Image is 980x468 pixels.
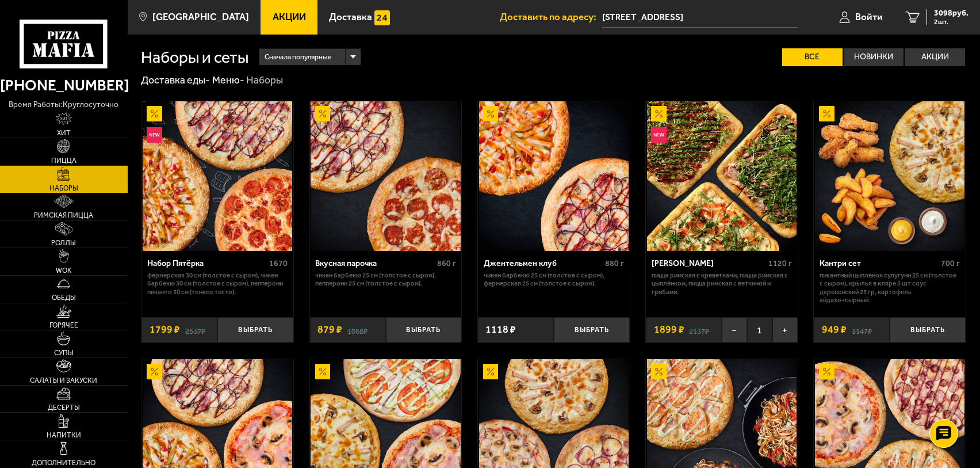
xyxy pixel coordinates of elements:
[855,12,883,22] span: Войти
[822,325,847,335] span: 949 ₽
[147,271,288,296] p: Фермерская 30 см (толстое с сыром), Чикен Барбекю 30 см (толстое с сыром), Пепперони Пиканто 30 с...
[651,106,667,121] img: Акционный
[317,325,342,335] span: 879 ₽
[890,317,966,342] button: Выбрать
[32,459,95,466] span: Дополнительно
[652,258,765,268] div: [PERSON_NAME]
[147,106,162,121] img: Акционный
[815,101,964,251] img: Кантри сет
[347,325,367,335] s: 1068 ₽
[689,325,709,335] s: 2137 ₽
[747,317,772,342] span: 1
[51,157,76,164] span: Пицца
[147,364,162,379] img: Акционный
[437,258,456,268] span: 860 г
[311,101,460,251] img: Вкусная парочка
[934,9,968,17] span: 3098 руб.
[374,10,390,26] img: 15daf4d41897b9f0e9f617042186c801.svg
[602,7,798,28] input: Ваш адрес доставки
[141,101,293,251] a: АкционныйНовинкаНабор Пятёрка
[147,258,266,268] div: Набор Пятёрка
[54,349,74,356] span: Супы
[651,127,667,143] img: Новинка
[814,101,966,251] a: АкционныйКантри сет
[51,239,76,246] span: Роллы
[772,317,798,342] button: +
[147,127,162,143] img: Новинка
[141,49,248,65] h1: Наборы и сеты
[152,12,249,22] span: [GEOGRAPHIC_DATA]
[483,364,499,379] img: Акционный
[57,130,71,136] span: Хит
[30,377,97,384] span: Салаты и закуски
[652,271,792,296] p: Пицца Римская с креветками, Пицца Римская с цыплёнком, Пицца Римская с ветчиной и грибами.
[273,12,306,22] span: Акции
[478,101,630,251] a: АкционныйДжентельмен клуб
[605,258,624,268] span: 880 г
[479,101,629,251] img: Джентельмен клуб
[782,48,843,66] label: Все
[246,74,283,87] div: Наборы
[143,101,292,251] img: Набор Пятёрка
[217,317,293,342] button: Выбрать
[905,48,965,66] label: Акции
[386,317,462,342] button: Выбрать
[646,101,798,251] a: АкционныйНовинкаМама Миа
[329,12,372,22] span: Доставка
[315,106,331,121] img: Акционный
[34,212,93,219] span: Римская пицца
[722,317,747,342] button: −
[484,271,624,287] p: Чикен Барбекю 25 см (толстое с сыром), Фермерская 25 см (толстое с сыром).
[820,271,960,304] p: Пикантный цыплёнок сулугуни 25 см (толстое с сыром), крылья в кляре 5 шт соус деревенский 25 гр, ...
[52,294,76,301] span: Обеды
[150,325,180,335] span: 1799 ₽
[852,325,872,335] s: 1147 ₽
[269,258,288,268] span: 1670
[483,106,499,121] img: Акционный
[48,404,80,411] span: Десерты
[934,18,968,25] span: 2 шт.
[485,325,516,335] span: 1118 ₽
[315,364,331,379] img: Акционный
[820,258,938,268] div: Кантри сет
[484,258,602,268] div: Джентельмен клуб
[941,258,960,268] span: 700 г
[310,101,462,251] a: АкционныйВкусная парочка
[500,12,602,22] span: Доставить по адресу:
[654,325,684,335] span: 1899 ₽
[49,322,78,329] span: Горячее
[819,106,834,121] img: Акционный
[651,364,667,379] img: Акционный
[647,101,797,251] img: Мама Миа
[265,47,332,67] span: Сначала популярные
[56,267,71,274] span: WOK
[819,364,834,379] img: Акционный
[141,74,210,86] a: Доставка еды-
[554,317,630,342] button: Выбрать
[47,432,81,439] span: Напитки
[212,74,244,86] a: Меню-
[185,325,205,335] s: 2537 ₽
[49,185,78,192] span: Наборы
[315,258,434,268] div: Вкусная парочка
[768,258,792,268] span: 1120 г
[844,48,904,66] label: Новинки
[315,271,455,287] p: Чикен Барбекю 25 см (толстое с сыром), Пепперони 25 см (толстое с сыром).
